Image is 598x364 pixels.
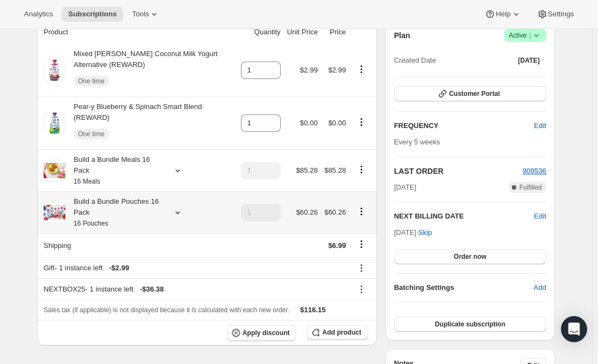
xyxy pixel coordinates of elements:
th: Price [321,20,349,44]
span: Apply discount [243,329,290,337]
button: Shipping actions [353,238,370,250]
span: Fulfilled [520,183,542,192]
span: Settings [548,10,574,19]
span: | [529,31,531,40]
img: product img [44,112,65,134]
button: Product actions [353,116,370,128]
span: $0.00 [328,119,346,127]
span: Created Date [394,55,436,66]
h2: FREQUENCY [394,120,534,131]
span: $2.99 [328,66,346,74]
span: $6.99 [328,241,346,250]
div: Build a Bundle Meals 16 Pack [65,154,164,187]
button: Settings [530,7,581,22]
h2: LAST ORDER [394,166,523,177]
button: Add product [307,325,367,340]
span: Subscriptions [68,10,117,19]
button: [DATE] [511,53,546,68]
span: Customer Portal [449,89,500,98]
span: $0.00 [300,119,318,127]
span: Active [509,30,542,41]
span: $85.28 [296,166,318,174]
span: One time [78,77,105,86]
span: $2.99 [300,66,318,74]
span: Help [496,10,510,19]
span: [DATE] · [394,228,432,236]
div: Gift - 1 instance left [44,263,346,274]
span: Analytics [24,10,53,19]
span: - $36.38 [140,284,164,295]
th: Product [37,20,238,44]
div: Open Intercom Messenger [561,316,587,342]
span: Order now [454,252,486,261]
span: $85.28 [324,166,346,174]
span: Add [534,282,546,293]
span: Every 5 weeks [394,138,440,146]
span: Sales tax (if applicable) is not displayed because it is calculated with each new order. [44,306,289,314]
img: product img [44,59,65,81]
span: $60.26 [296,208,318,216]
button: Skip [412,224,438,241]
h2: Plan [394,30,410,41]
button: Order now [394,249,546,264]
span: Edit [534,120,546,131]
span: Duplicate subscription [435,320,505,329]
div: Build a Bundle Pouches 16 Pack [65,196,164,229]
button: Customer Portal [394,86,546,101]
button: Product actions [353,205,370,217]
span: $116.15 [300,306,326,314]
button: Analytics [17,7,59,22]
a: 909536 [523,167,546,175]
th: Shipping [37,233,238,257]
th: Quantity [238,20,284,44]
h2: NEXT BILLING DATE [394,211,534,222]
button: Product actions [353,163,370,175]
small: 16 Meals [74,178,100,185]
button: Edit [528,117,553,135]
span: - $2.99 [109,263,129,274]
span: Add product [322,328,361,337]
th: Unit Price [284,20,321,44]
div: NEXTBOX25 - 1 instance left [44,284,346,295]
span: $60.26 [324,208,346,216]
button: Add [527,279,553,296]
h6: Batching Settings [394,282,534,293]
button: Help [478,7,528,22]
button: Subscriptions [62,7,123,22]
button: Product actions [353,63,370,75]
span: One time [78,130,105,138]
span: Skip [418,227,432,238]
button: Tools [125,7,166,22]
button: Duplicate subscription [394,317,546,332]
div: Mixed [PERSON_NAME] Coconut Milk Yogurt Alternative (REWARD) [65,48,234,92]
button: 909536 [523,166,546,177]
span: Tools [132,10,149,19]
span: [DATE] [518,56,540,65]
div: Pear-y Blueberry & Spinach Smart Blend (REWARD) [65,101,234,145]
button: Edit [534,211,546,222]
small: 16 Pouches [74,220,108,227]
span: [DATE] [394,182,416,193]
button: Apply discount [227,325,297,341]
